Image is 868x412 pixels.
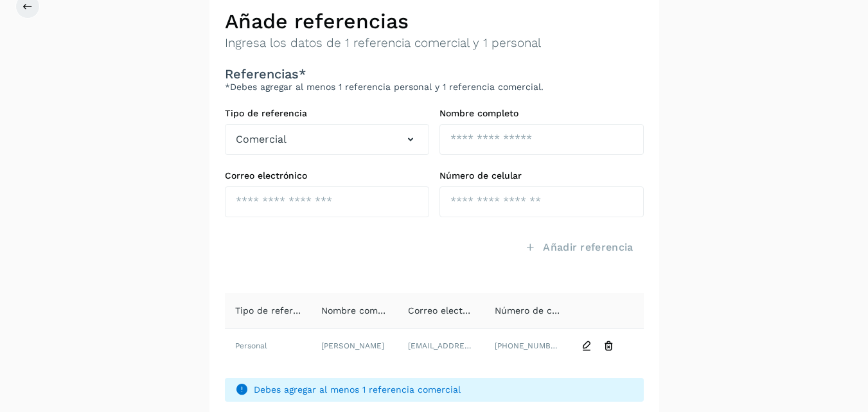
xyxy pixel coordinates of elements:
button: Añadir referencia [515,233,643,262]
span: Añadir referencia [543,240,633,255]
span: Personal [235,341,267,350]
span: Número de celular [495,305,577,316]
h3: Referencias* [225,66,644,82]
label: Tipo de referencia [225,108,429,119]
span: Tipo de referencia [235,305,317,316]
span: Nombre completo [321,305,400,316]
label: Nombre completo [439,108,644,119]
span: Comercial [236,132,287,147]
label: Correo electrónico [225,170,429,181]
h2: Añade referencias [225,9,644,33]
p: *Debes agregar al menos 1 referencia personal y 1 referencia comercial. [225,82,644,93]
p: Ingresa los datos de 1 referencia comercial y 1 personal [225,36,644,51]
label: Número de celular [439,170,644,181]
span: Correo electrónico [408,305,490,316]
span: Debes agregar al menos 1 referencia comercial [254,383,633,397]
td: [PHONE_NUMBER] [484,329,571,363]
td: [EMAIL_ADDRESS][DOMAIN_NAME] [398,329,484,363]
td: [PERSON_NAME] [311,329,398,363]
